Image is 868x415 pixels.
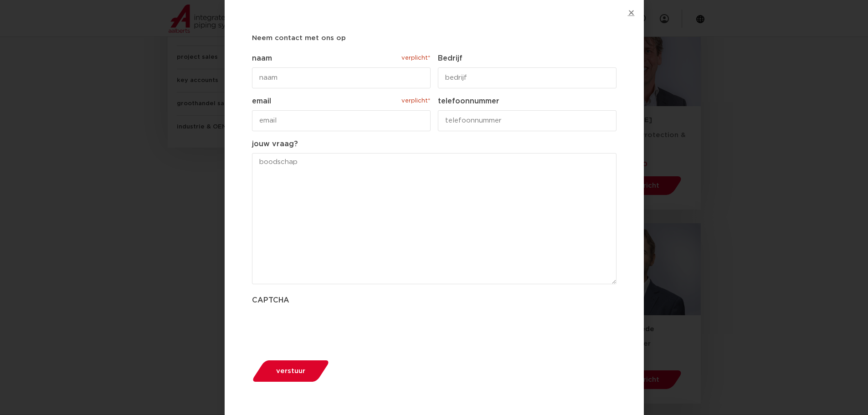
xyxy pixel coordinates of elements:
[252,31,616,46] h5: Neem contact met ons op
[438,96,616,107] label: telefoonnummer
[252,309,390,345] iframe: reCAPTCHA
[401,53,431,64] span: verplicht*
[249,359,332,383] button: verstuur
[252,53,431,64] label: naam
[438,110,616,131] input: telefoonnummer
[438,67,616,88] input: bedrijf
[252,295,616,306] label: CAPTCHA
[252,67,431,88] input: naam
[252,138,616,149] label: jouw vraag?
[438,53,616,64] label: Bedrijf
[628,9,635,16] a: Close
[252,110,431,131] input: email
[276,368,305,374] span: verstuur
[252,96,431,107] label: email
[401,96,431,107] span: verplicht*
